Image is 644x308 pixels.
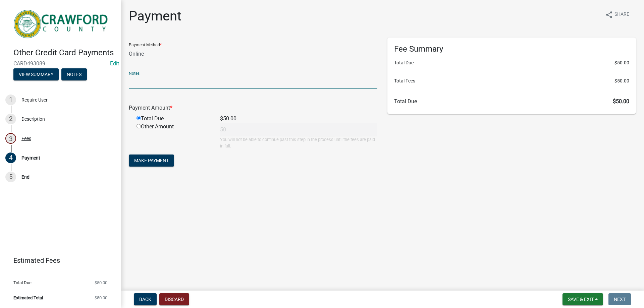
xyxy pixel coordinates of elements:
div: 1 [5,95,16,105]
h6: Total Due [394,98,629,105]
div: $50.00 [215,115,382,123]
span: CARD493089 [13,60,107,67]
div: Fees [21,136,31,141]
h6: Fee Summary [394,44,629,54]
span: Total Due [13,281,32,285]
span: Save & Exit [568,297,594,302]
span: Next [614,297,626,302]
div: Payment [21,156,40,160]
span: Share [614,11,629,19]
span: $50.00 [614,77,629,84]
button: shareShare [600,8,635,21]
span: $50.00 [95,296,107,300]
button: Save & Exit [562,293,603,305]
a: Edit [110,60,119,67]
wm-modal-confirm: Summary [13,72,59,77]
div: 2 [5,114,16,124]
div: End [21,175,30,179]
div: 4 [5,152,16,163]
li: Total Fees [394,77,629,84]
span: $50.00 [613,98,629,105]
wm-modal-confirm: Notes [61,72,87,77]
button: Make Payment [129,155,174,167]
div: Other Amount [131,123,215,149]
h4: Other Credit Card Payments [13,48,115,58]
button: View Summary [13,68,59,80]
div: Payment Amount [124,104,382,112]
li: Total Due [394,59,629,66]
div: Description [21,117,45,121]
span: Estimated Total [13,296,43,300]
button: Notes [61,68,87,80]
button: Next [608,293,631,305]
button: Back [134,293,157,305]
div: Require User [21,98,48,102]
span: $50.00 [614,59,629,66]
div: 3 [5,133,16,144]
i: share [605,11,613,19]
wm-modal-confirm: Edit Application Number [110,60,119,67]
div: Total Due [131,115,215,123]
span: $50.00 [95,281,107,285]
h1: Payment [129,8,181,24]
a: Estimated Fees [5,254,110,267]
span: Back [139,297,151,302]
div: 5 [5,172,16,182]
button: Discard [159,293,189,305]
img: Crawford County, Georgia [13,7,110,41]
span: Make Payment [134,158,169,163]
